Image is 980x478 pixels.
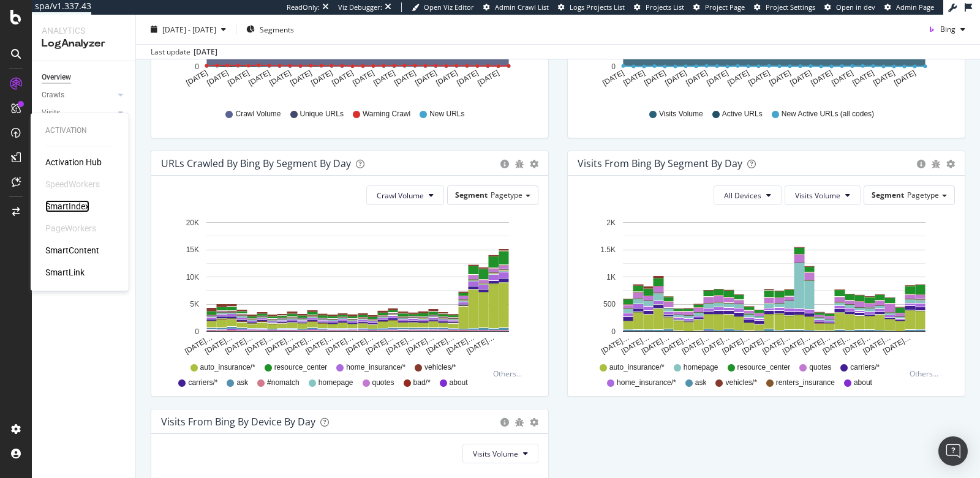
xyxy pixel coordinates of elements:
[872,69,896,88] text: [DATE]
[606,218,616,227] text: 2K
[288,69,313,88] text: [DATE]
[45,266,85,278] div: SmartLink
[200,362,255,373] span: auto_insurance/*
[483,2,549,12] a: Admin Crawl List
[393,69,417,88] text: [DATE]
[892,69,917,88] text: [DATE]
[884,2,934,12] a: Admin Page
[424,2,474,12] span: Open Viz Editor
[151,47,217,58] div: Last update
[260,24,294,34] span: Segments
[684,69,709,88] text: [DATE]
[434,69,459,88] text: [DATE]
[570,2,625,12] span: Logs Projects List
[190,300,199,308] text: 5K
[938,436,968,466] div: Open Intercom Messenger
[205,69,230,88] text: [DATE]
[309,69,334,88] text: [DATE]
[45,244,99,256] a: SmartContent
[725,378,756,388] span: vehicles/*
[184,69,209,88] text: [DATE]
[705,69,729,88] text: [DATE]
[45,156,102,168] div: Activation Hub
[338,2,382,12] div: Viz Debugger:
[491,190,522,200] span: Pagetype
[146,20,231,39] button: [DATE] - [DATE]
[515,160,524,168] div: bug
[603,300,616,308] text: 500
[646,2,684,12] span: Projects List
[42,71,127,84] a: Overview
[500,160,509,168] div: circle-info
[247,69,271,88] text: [DATE]
[318,378,353,388] span: homepage
[45,178,100,190] a: SpeedWorkers
[330,69,355,88] text: [DATE]
[766,2,815,12] span: Project Settings
[42,89,64,102] div: Crawls
[695,378,707,388] span: ask
[462,444,538,463] button: Visits Volume
[609,362,665,373] span: auto_insurance/*
[363,109,410,119] span: Warning Crawl
[162,24,216,34] span: [DATE] - [DATE]
[241,20,299,39] button: Segments
[617,378,676,388] span: home_insurance/*
[161,157,351,170] div: URLs Crawled by Bing By Segment By Day
[663,69,688,88] text: [DATE]
[854,378,872,388] span: about
[473,449,518,459] span: Visits Volume
[578,215,956,357] svg: A chart.
[851,69,875,88] text: [DATE]
[268,69,292,88] text: [DATE]
[659,109,703,119] span: Visits Volume
[351,69,375,88] text: [DATE]
[896,2,934,12] span: Admin Page
[634,2,684,12] a: Projects List
[195,327,199,336] text: 0
[611,62,616,71] text: 0
[558,2,625,12] a: Logs Projects List
[45,222,96,234] div: PageWorkers
[235,109,281,119] span: Crawl Volume
[836,2,875,12] span: Open in dev
[747,69,771,88] text: [DATE]
[429,109,464,119] span: New URLs
[372,69,396,88] text: [DATE]
[809,69,834,88] text: [DATE]
[413,69,438,88] text: [DATE]
[601,69,625,88] text: [DATE]
[530,160,538,168] div: gear
[824,2,875,12] a: Open in dev
[606,273,616,282] text: 1K
[622,69,646,88] text: [DATE]
[45,200,89,212] div: SmartIndex
[600,245,616,254] text: 1.5K
[274,362,328,373] span: resource_center
[161,215,539,357] svg: A chart.
[809,362,831,373] span: quotes
[907,190,939,200] span: Pagetype
[186,273,199,282] text: 10K
[476,69,500,88] text: [DATE]
[611,327,616,336] text: 0
[917,160,925,168] div: circle-info
[724,190,761,201] span: All Devices
[515,418,524,427] div: bug
[578,157,742,170] div: Visits from Bing By Segment By Day
[726,69,750,88] text: [DATE]
[188,378,217,388] span: carriers/*
[42,71,71,84] div: Overview
[722,109,763,119] span: Active URLs
[910,368,944,379] div: Others...
[493,368,527,379] div: Others...
[643,69,667,88] text: [DATE]
[42,106,115,119] a: Visits
[776,378,835,388] span: renters_insurance
[366,185,444,205] button: Crawl Volume
[495,2,549,12] span: Admin Crawl List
